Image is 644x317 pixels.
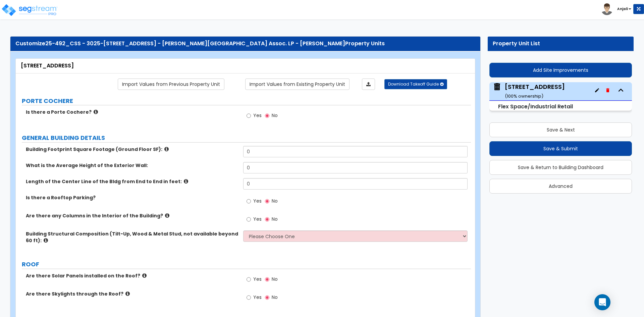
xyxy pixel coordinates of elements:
span: Yes [253,294,262,301]
input: No [265,198,269,205]
img: avatar.png [601,3,613,15]
span: Yes [253,276,262,282]
b: Anjali [617,6,628,11]
small: ( 100 % ownership) [505,93,543,99]
span: No [272,294,278,301]
input: No [265,294,269,301]
span: Yes [253,198,262,204]
button: Save & Submit [489,141,632,156]
a: Import the dynamic attribute values from previous properties. [118,78,224,90]
span: 3025-3095 Independence Drive Livermore, CA [493,83,565,100]
span: Yes [253,216,262,222]
span: No [272,216,278,222]
label: Building Structural Composition (Tilt-Up, Wood & Metal Stud, not available beyond 60 ft): [26,230,238,244]
i: click for more info! [44,238,48,243]
a: Import the dynamic attributes value through Excel sheet [362,78,375,90]
label: Are there Solar Panels installed on the Roof? [26,272,238,279]
button: Save & Return to Building Dashboard [489,160,632,175]
input: Yes [247,294,251,301]
span: No [272,112,278,119]
input: Yes [247,198,251,205]
input: Yes [247,216,251,223]
input: No [265,276,269,283]
button: Add Site Improvements [489,63,632,77]
label: Is there a Porte Cochere? [26,109,238,115]
label: PORTE COCHERE [22,97,471,105]
div: [STREET_ADDRESS] [21,62,470,70]
label: What is the Average Height of the Exterior Wall: [26,162,238,169]
label: Are there any Columns in the Interior of the Building? [26,212,238,219]
button: Save & Next [489,122,632,137]
i: click for more info! [142,273,147,278]
input: No [265,112,269,119]
input: Yes [247,276,251,283]
button: Download Takeoff Guide [384,79,447,89]
div: [STREET_ADDRESS] [505,83,565,100]
div: Open Intercom Messenger [594,294,610,310]
small: Flex Space/Industrial Retail [498,103,573,110]
label: Building Footprint Square Footage (Ground Floor SF): [26,146,238,153]
img: logo_pro_r.png [1,3,58,17]
label: GENERAL BUILDING DETAILS [22,134,471,142]
i: click for more info! [94,109,98,114]
input: Yes [247,112,251,119]
i: click for more info! [165,213,169,218]
button: Advanced [489,179,632,194]
div: Customize Property Units [15,40,475,48]
span: No [272,276,278,282]
span: 25-492_CSS - 3025-[STREET_ADDRESS] - [PERSON_NAME][GEOGRAPHIC_DATA] Assoc. LP - [PERSON_NAME] [45,40,345,47]
label: Length of the Center Line of the Bldg from End to End in feet: [26,178,238,185]
label: ROOF [22,260,471,269]
span: No [272,198,278,204]
div: Property Unit List [493,40,629,48]
a: Import the dynamic attribute values from existing properties. [245,78,350,90]
i: click for more info! [125,291,130,296]
img: building.svg [493,83,501,91]
input: No [265,216,269,223]
label: Are there Skylights through the Roof? [26,290,238,297]
i: click for more info! [184,179,188,184]
label: Is there a Rooftop Parking? [26,194,238,201]
span: Yes [253,112,262,119]
span: Download Takeoff Guide [388,81,439,87]
i: click for more info! [164,147,169,152]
